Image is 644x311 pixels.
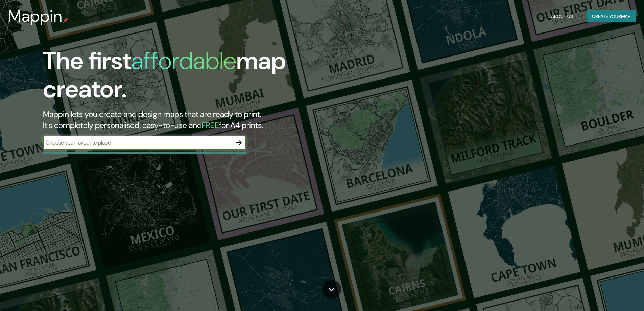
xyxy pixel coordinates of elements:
[8,7,63,26] h3: Mappin
[63,18,68,23] img: mappin-pin
[131,45,236,76] h1: affordable
[43,139,232,147] input: Choose your favourite place
[43,109,365,131] h2: Mappin lets you create and design maps that are ready to print. It's completely personalised, eas...
[202,120,219,130] h5: FREE
[43,47,365,109] h1: The first map creator.
[587,10,636,23] button: Create yourmap
[548,10,576,23] button: About Us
